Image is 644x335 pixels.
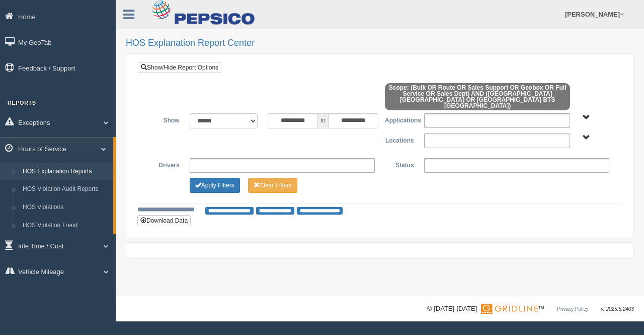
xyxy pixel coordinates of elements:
[318,113,328,128] span: to
[145,113,185,125] label: Show
[481,304,538,314] img: Gridline
[18,198,113,217] a: HOS Violations
[380,113,419,125] label: Applications
[427,304,634,314] div: © [DATE]-[DATE] - ™
[145,158,185,170] label: Drivers
[138,62,221,73] a: Show/Hide Report Options
[18,180,113,198] a: HOS Violation Audit Reports
[380,133,419,146] label: Locations
[248,178,298,193] button: Change Filter Options
[557,306,588,312] a: Privacy Policy
[137,215,191,226] button: Download Data
[601,306,634,312] span: v. 2025.5.2403
[126,38,634,48] h2: HOS Explanation Report Center
[190,178,240,193] button: Change Filter Options
[18,163,113,181] a: HOS Explanation Reports
[380,158,419,170] label: Status
[385,83,570,110] span: Scope: (Bulk OR Route OR Sales Support OR Geobox OR Full Service OR Sales Dept) AND ([GEOGRAPHIC_...
[18,217,113,235] a: HOS Violation Trend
